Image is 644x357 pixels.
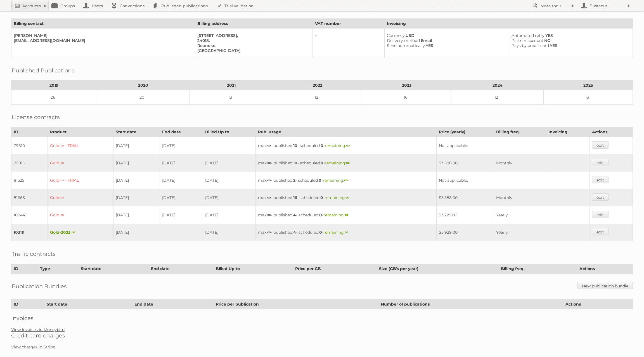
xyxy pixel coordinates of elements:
th: 2019 [11,81,97,90]
a: New publication bundle [577,282,633,289]
th: Price (yearly) [437,127,494,137]
div: [EMAIL_ADDRESS][DOMAIN_NAME] [14,38,190,43]
span: Automated retry: [512,33,545,38]
strong: 16 [293,195,297,200]
th: Number of publications [378,299,563,309]
td: 16 [362,90,451,105]
strong: 0 [321,143,323,148]
span: Pays by credit card: [512,43,550,48]
a: edit [592,176,609,183]
td: 81525 [11,172,48,189]
strong: ∞ [267,143,271,148]
th: Billing freq. [494,127,546,137]
td: [DATE] [203,224,256,241]
h2: License contracts [12,113,60,121]
th: 2025 [544,81,633,90]
div: [STREET_ADDRESS], [197,33,308,38]
th: ID [11,299,44,309]
td: Not applicable. [437,137,590,155]
td: 79815 [11,154,48,172]
td: 20 [97,90,189,105]
td: $3.229,00 [437,206,494,224]
td: [DATE] [113,189,160,206]
strong: ∞ [345,212,348,217]
strong: 4 [293,230,296,235]
th: Type [37,264,78,274]
th: Actions [563,299,633,309]
td: [DATE] [160,189,203,206]
td: max: - published: - scheduled: - [256,154,437,172]
div: USD [387,33,505,38]
span: Partner account: [512,38,544,43]
th: Start date [78,264,148,274]
th: 2021 [189,81,273,90]
th: Actions [590,127,633,137]
td: [DATE] [113,206,160,224]
div: [GEOGRAPHIC_DATA] [197,48,308,53]
div: [PERSON_NAME] [14,33,190,38]
td: [DATE] [160,137,203,155]
td: [DATE] [113,224,160,241]
td: [DATE] [203,206,256,224]
div: YES [512,33,628,38]
td: 12 [273,90,362,105]
th: ID [11,264,38,274]
strong: 4 [293,212,296,217]
td: [DATE] [113,172,160,189]
td: Gold ∞ - TRIAL [48,137,113,155]
th: ID [11,127,48,137]
strong: 10 [293,143,297,148]
th: Start date [44,299,132,309]
td: [DATE] [113,137,160,155]
th: 2024 [451,81,544,90]
span: remaining: [323,212,348,217]
div: Email [387,38,505,43]
td: $3.588,00 [437,154,494,172]
h2: Published Publications [12,66,74,75]
div: YES [512,43,628,48]
span: remaining: [325,160,350,166]
span: remaining: [323,178,348,183]
th: VAT number [312,19,384,29]
strong: ∞ [267,160,271,166]
td: max: - published: - scheduled: - [256,224,437,241]
td: [DATE] [160,154,203,172]
th: 2022 [273,81,362,90]
div: YES [387,43,505,48]
strong: ∞ [344,178,348,183]
th: End date [148,264,213,274]
td: max: - published: - scheduled: - [256,172,437,189]
th: 2023 [362,81,451,90]
strong: ∞ [345,230,348,235]
td: Monthly [494,154,546,172]
td: – [312,29,384,58]
th: Actions [577,264,633,274]
h2: Accounts [22,3,41,9]
td: [DATE] [203,154,256,172]
a: View Invoices in Moneybird [11,327,65,332]
td: max: - published: - scheduled: - [256,206,437,224]
strong: 0 [321,160,323,166]
a: edit [592,193,609,201]
span: Send automatically: [387,43,426,48]
td: Gold ∞ [48,189,113,206]
strong: 0 [319,212,322,217]
td: 13 [544,90,633,105]
th: Size (GB's per year) [377,264,499,274]
td: 81665 [11,189,48,206]
h2: More tools [541,3,569,9]
td: Yearly [494,224,546,241]
strong: ∞ [267,178,271,183]
th: Billing address [195,19,312,29]
td: 13 [189,90,273,105]
td: $5.929,00 [437,224,494,241]
strong: ∞ [346,195,349,200]
td: [DATE] [203,189,256,206]
a: edit [592,228,609,235]
th: Invoicing [546,127,590,137]
div: 24018, [197,38,308,43]
td: Monthly [494,189,546,206]
th: Price per publication [213,299,378,309]
div: Roanoke, [197,43,308,48]
td: [DATE] [203,172,256,189]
